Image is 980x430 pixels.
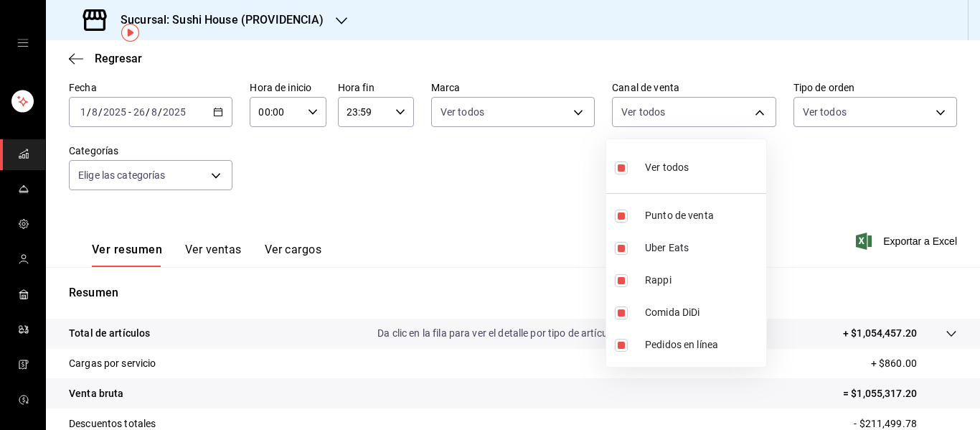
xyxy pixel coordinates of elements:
[645,274,672,286] font: Rappi
[645,242,689,253] font: Uber Eats
[645,339,718,350] font: Pedidos en línea
[645,162,689,173] font: Ver todos
[645,307,699,318] font: Comida DiDi
[645,210,714,221] font: Punto de venta
[121,24,139,42] img: Marcador de información sobre herramientas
